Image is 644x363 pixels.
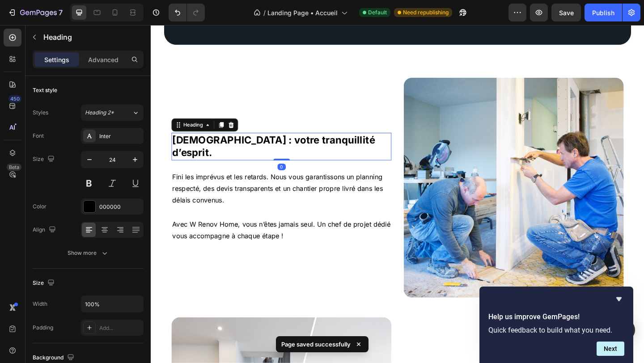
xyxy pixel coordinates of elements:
div: Add... [99,324,141,332]
p: Quick feedback to build what you need. [488,326,624,334]
div: 450 [8,95,21,102]
p: Page saved successfully [281,340,351,349]
span: Heading 2* [85,109,114,117]
div: Beta [7,164,21,171]
div: Align [33,224,58,236]
div: Width [33,300,47,308]
p: Settings [44,55,69,64]
span: / [263,8,266,17]
span: Default [368,8,387,17]
button: Hide survey [614,294,624,304]
button: 7 [4,4,67,21]
button: Next question [597,342,624,356]
input: Auto [81,296,143,312]
button: Save [551,4,581,21]
span: Landing Page • Accueil [267,8,338,17]
img: gempages_585381241872712509-9d38cb46-0384-4d4a-b61f-0f3e4d1ef010.jpg [275,57,514,296]
h2: Help us improve GemPages! [488,312,624,322]
div: Color [33,203,47,211]
div: Undo/Redo [169,4,205,21]
div: Publish [592,8,614,17]
p: 7 [59,7,63,18]
span: Save [559,9,574,17]
button: Publish [585,4,622,21]
div: Size [33,153,56,165]
button: Show more [33,245,144,261]
div: Padding [33,324,53,332]
button: Heading 2* [81,105,144,121]
div: Show more [68,249,109,257]
div: Font [33,132,44,140]
p: Advanced [88,55,119,64]
p: Heading [43,32,140,42]
div: Help us improve GemPages! [488,294,624,356]
div: Styles [33,109,48,117]
div: Text style [33,86,57,94]
iframe: To enrich screen reader interactions, please activate Accessibility in Grammarly extension settings [151,25,644,363]
div: 000000 [99,203,141,211]
div: Size [33,277,56,289]
div: Inter [99,132,141,140]
span: Need republishing [403,8,449,17]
